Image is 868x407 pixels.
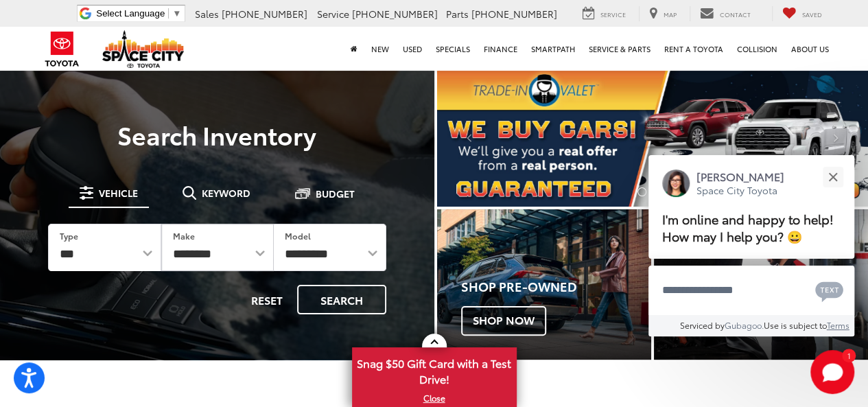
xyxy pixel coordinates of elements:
[429,27,477,71] a: Specials
[582,27,657,71] a: Service & Parts
[168,8,169,19] span: ​
[815,280,843,302] svg: Text
[285,230,311,242] label: Model
[572,6,636,21] a: Service
[720,10,751,19] span: Contact
[173,230,195,242] label: Make
[461,306,546,335] span: Shop Now
[847,352,850,358] span: 1
[297,285,386,314] button: Search
[437,96,502,179] button: Click to view previous picture.
[648,266,854,315] textarea: Type your message
[344,27,364,71] a: Home
[437,209,651,360] div: Toyota
[99,188,138,198] span: Vehicle
[102,30,185,68] img: Space City Toyota
[202,188,250,198] span: Keyword
[29,121,406,148] h3: Search Inventory
[811,275,847,305] button: Chat with SMS
[524,27,582,71] a: SmartPath
[396,27,429,71] a: Used
[662,210,834,245] span: I'm online and happy to help! How may I help you? 😀
[36,27,88,71] img: Toyota
[804,96,868,179] button: Click to view next picture.
[222,7,307,21] span: [PHONE_NUMBER]
[764,319,827,331] span: Use is subject to
[639,6,687,21] a: Map
[172,8,181,19] span: ▼
[696,184,784,197] p: Space City Toyota
[477,27,524,71] a: Finance
[446,7,469,21] span: Parts
[657,27,730,71] a: Rent a Toyota
[810,350,854,394] button: Toggle Chat Window
[195,7,219,21] span: Sales
[802,10,822,19] span: Saved
[437,209,651,360] a: Shop Pre-Owned Shop Now
[648,155,854,336] div: Close[PERSON_NAME]Space City ToyotaI'm online and happy to help! How may I help you? 😀Type your m...
[772,6,832,21] a: My Saved Vehicles
[664,10,677,19] span: Map
[471,7,557,21] span: [PHONE_NUMBER]
[60,230,78,242] label: Type
[827,319,849,331] a: Terms
[784,27,836,71] a: About Us
[96,8,165,19] span: Select Language
[317,7,349,21] span: Service
[461,280,651,294] h4: Shop Pre-Owned
[730,27,784,71] a: Collision
[637,187,646,196] li: Go to slide number 1.
[316,189,355,198] span: Budget
[239,285,294,314] button: Reset
[96,8,181,19] a: Select Language​
[696,169,784,184] p: [PERSON_NAME]
[690,6,761,21] a: Contact
[725,319,764,331] a: Gubagoo.
[352,7,438,21] span: [PHONE_NUMBER]
[810,350,854,394] svg: Start Chat
[364,27,396,71] a: New
[818,162,847,191] button: Close
[680,319,725,331] span: Serviced by
[353,349,515,391] span: Snag $50 Gift Card with a Test Drive!
[600,10,626,19] span: Service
